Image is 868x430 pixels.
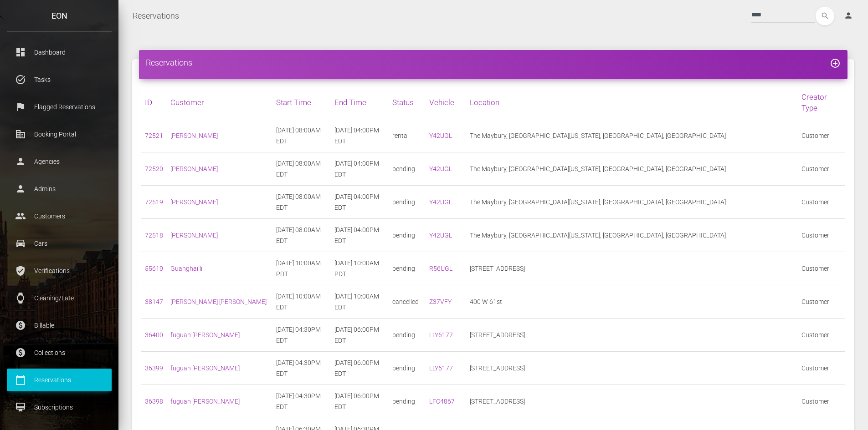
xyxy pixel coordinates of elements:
td: [DATE] 08:00AM EDT [272,219,330,252]
a: LLY6177 [429,331,453,339]
td: [STREET_ADDRESS] [466,252,798,285]
a: watch Cleaning/Late [7,287,112,309]
td: Customer [798,319,845,352]
th: ID [141,86,167,119]
td: [STREET_ADDRESS] [466,319,798,352]
td: Customer [798,119,845,152]
p: Admins [14,182,105,196]
p: Tasks [14,73,105,86]
a: [PERSON_NAME] [PERSON_NAME] [170,298,267,305]
p: Billable [14,319,105,332]
a: Guanghai li [170,265,202,272]
a: person Agencies [7,150,112,173]
td: [DATE] 06:00PM EDT [331,319,389,352]
a: 72519 [145,198,163,206]
p: Cleaning/Late [14,291,105,305]
p: Subscriptions [14,400,105,414]
td: Customer [798,252,845,285]
p: Reservations [14,373,105,387]
td: The Maybury, [GEOGRAPHIC_DATA][US_STATE], [GEOGRAPHIC_DATA], [GEOGRAPHIC_DATA] [466,219,798,252]
a: card_membership Subscriptions [7,396,112,419]
td: Customer [798,352,845,385]
a: Y42UGL [429,132,452,139]
td: [DATE] 10:00AM EDT [331,285,389,319]
p: Verifications [14,264,105,278]
td: Customer [798,219,845,252]
a: task_alt Tasks [7,68,112,91]
p: Agencies [14,155,105,168]
td: [STREET_ADDRESS] [466,352,798,385]
td: Customer [798,385,845,418]
i: person [844,11,853,20]
a: R56UGL [429,265,452,272]
td: cancelled [389,285,426,319]
a: add_circle_outline [830,58,841,67]
a: [PERSON_NAME] [170,132,218,139]
a: dashboard Dashboard [7,41,112,64]
td: pending [389,219,426,252]
td: [DATE] 04:00PM EDT [331,186,389,219]
i: add_circle_outline [830,58,841,69]
td: The Maybury, [GEOGRAPHIC_DATA][US_STATE], [GEOGRAPHIC_DATA], [GEOGRAPHIC_DATA] [466,152,798,186]
td: [DATE] 10:00AM EDT [272,285,330,319]
a: person Admins [7,177,112,200]
td: Customer [798,152,845,186]
a: [PERSON_NAME] [170,165,218,172]
td: [DATE] 04:00PM EDT [331,119,389,152]
th: Creator Type [798,86,845,119]
a: Y42UGL [429,165,452,172]
h4: Reservations [146,57,841,68]
td: [DATE] 08:00AM EDT [272,119,330,152]
td: The Maybury, [GEOGRAPHIC_DATA][US_STATE], [GEOGRAPHIC_DATA], [GEOGRAPHIC_DATA] [466,186,798,219]
td: Customer [798,186,845,219]
td: The Maybury, [GEOGRAPHIC_DATA][US_STATE], [GEOGRAPHIC_DATA], [GEOGRAPHIC_DATA] [466,119,798,152]
td: [STREET_ADDRESS] [466,385,798,418]
a: Z37VFY [429,298,452,305]
td: [DATE] 08:00AM EDT [272,152,330,186]
td: pending [389,186,426,219]
a: 55619 [145,265,163,272]
a: Y42UGL [429,198,452,206]
a: LLY6177 [429,364,453,372]
td: [DATE] 06:00PM EDT [331,352,389,385]
td: Customer [798,285,845,319]
td: [DATE] 04:00PM EDT [331,219,389,252]
a: 72520 [145,165,163,172]
a: 72518 [145,232,163,239]
td: [DATE] 06:00PM EDT [331,385,389,418]
td: [DATE] 04:30PM EDT [272,319,330,352]
td: pending [389,252,426,285]
td: rental [389,119,426,152]
a: corporate_fare Booking Portal [7,123,112,146]
td: [DATE] 10:00AM PDT [272,252,330,285]
th: Vehicle [426,86,466,119]
th: Location [466,86,798,119]
a: fuguan [PERSON_NAME] [170,398,240,405]
a: fuguan [PERSON_NAME] [170,331,240,339]
td: pending [389,152,426,186]
td: [DATE] 04:00PM EDT [331,152,389,186]
a: 38147 [145,298,163,305]
a: [PERSON_NAME] [170,198,218,206]
td: [DATE] 04:30PM EDT [272,352,330,385]
a: LFC4867 [429,398,455,405]
p: Collections [14,346,105,359]
th: End Time [331,86,389,119]
button: search [816,7,834,25]
td: pending [389,385,426,418]
a: people Customers [7,205,112,228]
a: drive_eta Cars [7,232,112,255]
th: Customer [167,86,272,119]
td: 400 W 61st [466,285,798,319]
a: paid Billable [7,314,112,337]
a: verified_user Verifications [7,259,112,282]
a: 36400 [145,331,163,339]
th: Status [389,86,426,119]
a: Y42UGL [429,232,452,239]
p: Customers [14,209,105,223]
p: Cars [14,237,105,250]
p: Flagged Reservations [14,100,105,114]
td: pending [389,352,426,385]
a: [PERSON_NAME] [170,232,218,239]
